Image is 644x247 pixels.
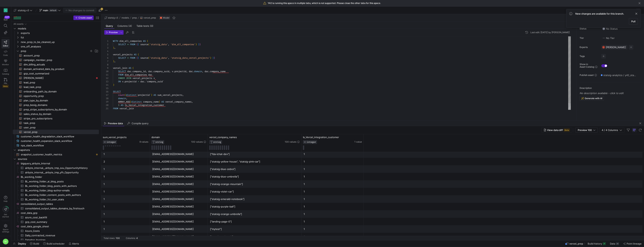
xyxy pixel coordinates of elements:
span: dim_all_companies [119,40,142,43]
div: Last edit: [DATE] by [PERSON_NAME] [530,31,570,34]
button: Build [28,240,41,247]
span: dac [148,70,152,73]
span: , [169,70,171,73]
span: PRs [4,82,7,84]
span: ( [148,43,150,46]
div: Press SPACE to select this row. [13,67,99,71]
div: Press SPACE to select this row. [13,53,99,58]
a: cost_data_google_sheet​​​​​​​​ [13,224,99,229]
span: dac [127,70,131,73]
button: maindefault [39,8,62,13]
span: bigquery_airbyte_Internal​​​​​​​​ [21,161,98,166]
span: SELECT [113,90,121,93]
span: Azure_Costs​​​​​​​​​ [25,229,95,233]
span: SELECT [118,43,126,46]
span: FROM [130,43,135,46]
a: Daily_contracted_revenue​​​​​​​​​ [13,233,99,238]
div: II [602,46,605,49]
div: Press SPACE to select this row. [13,76,99,80]
div: SK [3,239,9,245]
span: { [136,56,138,59]
span: source [140,56,148,59]
span: opportunity_prep​​​​​​​​​​ [24,94,95,98]
span: Daily_contracted_revenue​​​​​​​​​ [25,233,95,238]
span: SELECT [118,70,126,73]
span: AS [134,53,136,56]
div: Press SPACE to select this row. [13,80,99,85]
div: Press SPACE to select this row. [13,35,99,40]
span: lead_task_prep​​​​​​​​​​ [24,85,95,89]
div: Press SPACE to select this row. [13,85,99,89]
a: plan_type_by_domain​​​​​​​​​​ [13,98,99,103]
span: prep_stripe_subscriptions_by_domain​​​​​​​​​​ [24,107,95,112]
span: . [173,70,174,73]
span: No Status [602,27,618,30]
div: Press SPACE to select this row. [13,130,99,134]
span: 'dim_all_companies' [171,43,195,46]
span: BL_working_folder_content_posts_with_authors​​​​​​​​​ [25,193,95,197]
span: Columns [117,25,132,27]
button: Build scheduler [42,240,66,247]
span: = [138,80,139,83]
a: cost_data_gcp​​​​​​​​ [13,211,99,215]
span: models [18,26,98,31]
span: Publish asset [580,74,594,76]
div: 15 [104,87,108,90]
a: prep_besig_domains​​​​​​​​​​ [13,103,99,107]
span: Table tests [136,25,153,27]
a: Datadog_Invoices​​​​​​​​​ [13,238,99,242]
span: ) [210,56,211,59]
a: gcp_cost_summarized​​​​​​​​​​ [13,71,99,76]
span: Model [163,16,169,19]
span: , [114,60,116,63]
span: v [154,77,155,80]
div: Press SPACE to select this row. [13,89,99,94]
a: azure_cost_backfill​​​​​​​​​ [13,215,99,220]
span: cost_data_google_sheet​​​​​​​​ [21,224,98,229]
span: consolidated_output_tables​​​​​​​​ [21,202,98,206]
span: . [144,80,146,83]
p: Description [580,87,643,89]
span: projectid [174,70,186,73]
span: , [146,70,147,73]
span: lead_prep​​​​​​​​​​ [24,80,95,85]
div: Press SPACE to select this row. [13,31,99,35]
span: FROM [130,56,135,59]
span: dac [189,70,193,73]
a: BL_working_folder​​​​​​​​ [13,175,99,179]
div: Press SPACE to select this row. [13,224,99,229]
div: Press SPACE to select this row. [13,202,99,206]
a: lead_prep​​​​​​​​​​ [13,80,99,85]
div: 11 [104,73,108,76]
div: 5 [104,53,108,56]
div: 6 [104,56,108,60]
span: account_prep​​​​​​​​​​ [24,53,95,58]
a: Editor [1,39,10,48]
button: Getstarted [1,205,10,219]
span: 'statsig_data' [150,43,168,46]
span: vercel_prep​​​​​​​​​​ [24,130,95,134]
div: Press SPACE to select this row. [13,161,99,166]
span: v [122,80,123,83]
a: BL_working_folder_content_posts_with_authors​​​​​​​​​ [13,193,99,197]
div: 17 [104,93,108,97]
span: INNER [118,77,125,80]
span: No Tier [602,37,615,40]
span: ) [113,60,114,63]
span: vercel_projects [113,53,133,56]
span: Show in Asset Catalog [580,63,594,68]
span: 'statsig_data' [150,56,168,59]
a: customer_health_degradation_slack_workflow​​​​​ [13,134,99,139]
span: Data [610,242,615,245]
span: dim_billing_actuals​​​​​​​​​​ [24,62,95,67]
span: onboarding_path_by_domain​​​​​​​​​​ [24,89,95,94]
span: sales_status_by_domain​​​​​​​​​​ [24,112,95,116]
span: JOIN [126,77,131,80]
span: } [212,56,214,59]
span: Alerts [72,242,79,245]
span: sources [18,157,98,161]
span: v [172,70,173,73]
span: BL_working_folder_blog-author-emails​​​​​​​​​ [25,188,95,193]
a: PRsBeta [1,76,10,89]
a: BL_working_folder_blog-author-emails​​​​​​​​​ [13,188,99,193]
